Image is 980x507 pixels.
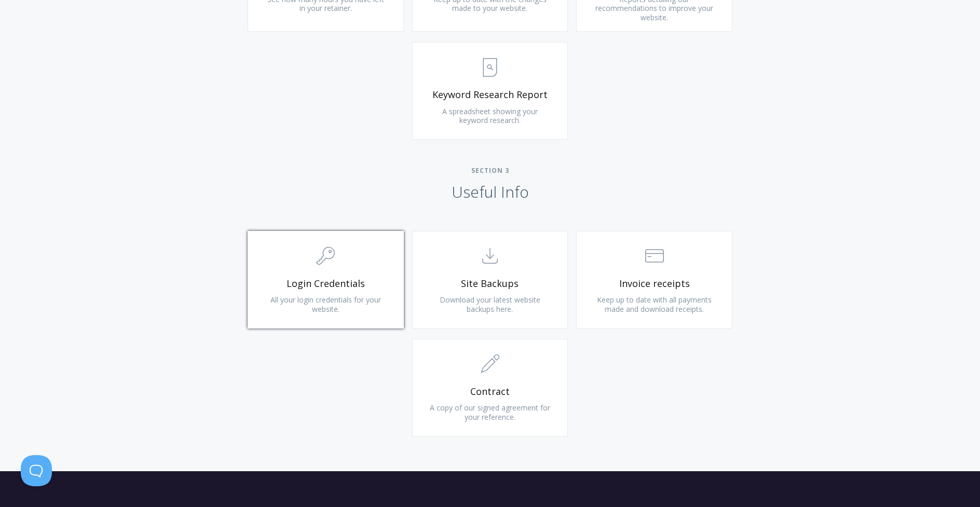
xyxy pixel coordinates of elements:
[428,89,552,101] span: Keyword Research Report
[270,295,381,314] span: All your login credentials for your website.
[430,403,550,422] span: A copy of our signed agreement for your reference.
[576,231,732,328] a: Invoice receipts Keep up to date with all payments made and download receipts.
[428,386,552,398] span: Contract
[597,295,712,314] span: Keep up to date with all payments made and download receipts.
[412,339,568,436] a: Contract A copy of our signed agreement for your reference.
[412,42,568,140] a: Keyword Research Report A spreadsheet showing your keyword research.
[264,278,388,290] span: Login Credentials
[442,106,538,126] span: A spreadsheet showing your keyword research.
[21,455,52,486] iframe: Toggle Customer Support
[440,295,540,314] span: Download your latest website backups here.
[592,278,716,290] span: Invoice receipts
[428,278,552,290] span: Site Backups
[412,231,568,328] a: Site Backups Download your latest website backups here.
[248,231,404,328] a: Login Credentials All your login credentials for your website.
